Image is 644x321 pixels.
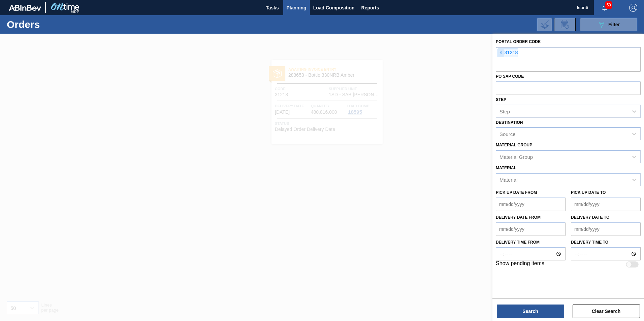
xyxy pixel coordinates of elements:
[496,120,523,125] label: Destination
[500,131,516,137] div: Source
[496,143,532,147] label: Material Group
[265,4,280,12] span: Tasks
[571,238,641,247] label: Delivery time to
[496,74,524,79] label: PO SAP Code
[500,177,517,182] div: Material
[313,4,355,12] span: Load Composition
[571,190,606,195] label: Pick up Date to
[554,18,576,31] div: Order Review Request
[629,4,637,12] img: Logout
[608,22,620,27] span: Filter
[496,39,541,44] label: Portal Order Code
[497,48,518,57] div: 31218
[537,18,552,31] div: Import Order Negotiation
[7,21,107,28] h1: Orders
[571,222,641,236] input: mm/dd/yyyy
[361,4,379,12] span: Reports
[496,215,541,220] label: Delivery Date from
[287,4,307,12] span: Planning
[496,198,566,211] input: mm/dd/yyyy
[580,18,637,31] button: Filter
[571,215,609,220] label: Delivery Date to
[496,166,516,170] label: Material
[594,3,615,12] button: Notifications
[496,260,544,269] label: Show pending items
[9,5,41,11] img: TNhmsLtSVTkK8tSr43FrP2fwEKptu5GPRR3wAAAABJRU5ErkJggg==
[496,190,537,195] label: Pick up Date from
[498,49,504,57] span: ×
[500,154,533,160] div: Material Group
[500,108,510,114] div: Step
[605,1,612,9] span: 59
[496,222,566,236] input: mm/dd/yyyy
[496,97,506,102] label: Step
[571,198,641,211] input: mm/dd/yyyy
[496,238,566,247] label: Delivery time from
